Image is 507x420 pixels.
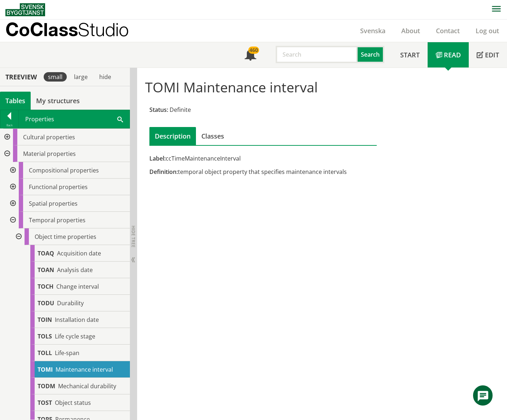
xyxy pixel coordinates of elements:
div: 460 [248,47,259,54]
div: Description [149,127,196,145]
a: Start [392,42,428,67]
span: Durability [57,299,84,307]
span: Mechanical durability [58,382,116,390]
a: Contact [428,26,468,35]
span: Change interval [56,283,99,290]
span: TODM [38,382,55,390]
span: Spatial properties [29,200,78,207]
span: Installation date [55,316,99,324]
a: Log out [468,26,507,35]
span: TOLL [38,349,52,357]
span: Status: [149,106,168,114]
button: Search [358,46,384,63]
h1: TOMI Maintenance interval [145,79,499,95]
span: Analysis date [57,266,93,274]
a: About [393,26,428,35]
span: Edit [485,51,499,59]
span: Life-span [55,349,79,357]
a: Edit [469,42,507,67]
span: Object time properties [35,233,96,241]
span: Start [400,51,420,59]
div: Treeview [1,73,41,81]
a: 460 [237,42,264,67]
span: Object status [55,399,91,407]
span: TOLS [38,332,52,340]
span: Definite [170,106,191,114]
span: Maintenance interval [56,366,113,373]
a: My structures [31,92,85,110]
div: temporal object property that specifies maintenance intervals [149,168,377,176]
span: TOST [38,399,52,407]
span: TOCH [38,283,53,290]
span: Material properties [23,150,76,158]
span: Search within table [117,115,123,123]
span: Label: [149,154,166,162]
div: hide [95,72,115,82]
span: TODU [38,299,54,307]
span: Cultural properties [23,133,75,141]
p: CoClass [5,25,129,34]
span: Hide tree [130,226,136,248]
span: Notifications [245,50,256,61]
a: Svenska [352,26,393,35]
div: Properties [19,110,130,128]
div: ccTimeMaintenanceInterval [149,154,377,162]
span: Functional properties [29,183,88,191]
span: TOAN [38,266,54,274]
span: Studio [78,19,129,40]
div: Classes [196,127,230,145]
div: large [70,72,92,82]
div: small [44,72,67,82]
span: Compositional properties [29,166,99,174]
a: CoClassStudio [5,19,144,42]
img: Svensk Byggtjänst [5,3,45,16]
input: Search [276,46,358,63]
span: TOAQ [38,249,54,257]
span: Temporal properties [29,216,86,224]
span: Definition: [149,168,178,176]
span: TOMI [38,366,53,373]
span: Acquisition date [57,249,101,257]
a: Read [428,42,469,67]
span: Life cycle stage [55,332,95,340]
div: Back [0,122,18,128]
span: Read [444,51,461,59]
span: TOIN [38,316,52,324]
